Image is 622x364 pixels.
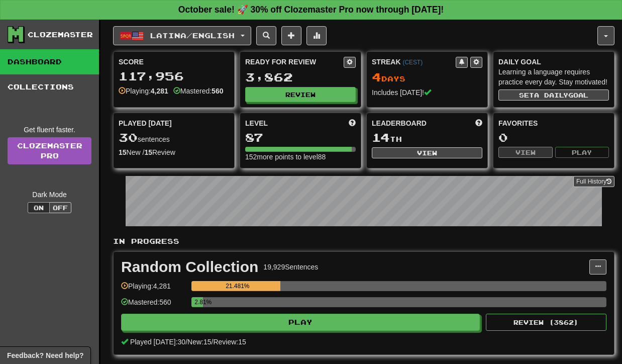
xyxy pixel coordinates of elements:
[372,71,482,84] div: Day s
[372,57,456,67] div: Streak
[245,57,344,67] div: Ready for Review
[119,57,229,67] div: Score
[119,70,229,82] div: 117,956
[256,26,276,45] button: Search sentences
[372,130,390,144] span: 14
[49,202,71,213] button: Off
[402,59,423,66] a: (CEST)
[245,87,356,102] button: Review
[213,338,246,346] span: Review: 15
[263,262,318,272] div: 19,929 Sentences
[372,131,482,144] div: th
[555,147,609,158] button: Play
[113,26,251,45] button: Latina/English
[498,131,609,144] div: 0
[245,152,356,162] div: 152 more points to level 88
[498,118,609,128] div: Favorites
[245,118,268,128] span: Level
[121,259,258,275] div: Random Collection
[113,236,614,246] p: In Progress
[119,118,172,128] span: Played [DATE]
[486,314,606,331] button: Review (3862)
[245,131,356,144] div: 87
[150,31,235,40] span: Latina / English
[281,26,301,45] button: Add sentence to collection
[130,338,185,346] span: Played [DATE]: 30
[498,67,609,87] div: Learning a language requires practice every day. Stay motivated!
[121,281,186,298] div: Playing: 4,281
[187,338,211,346] span: New: 15
[7,350,83,360] span: Open feedback widget
[372,87,482,98] div: Includes [DATE]!
[306,26,327,45] button: More stats
[185,338,187,346] span: /
[372,147,482,158] button: View
[8,137,91,164] a: ClozemasterPro
[534,92,568,99] span: a daily
[498,57,609,67] div: Daily Goal
[212,87,223,95] strong: 560
[194,297,203,307] div: 2.81%
[144,148,152,156] strong: 15
[573,176,614,187] button: Full History
[121,314,480,331] button: Play
[8,125,91,135] div: Get fluent faster.
[119,86,168,96] div: Playing:
[28,30,93,40] div: Clozemaster
[119,147,229,157] div: New / Review
[8,190,91,200] div: Dark Mode
[245,71,356,83] div: 3,862
[475,118,482,128] span: This week in points, UTC
[119,131,229,144] div: sentences
[212,338,214,346] span: /
[194,281,280,291] div: 21.481%
[119,148,127,156] strong: 15
[151,87,168,95] strong: 4,281
[498,147,553,158] button: View
[372,70,381,84] span: 4
[28,202,50,213] button: On
[498,89,609,101] button: Seta dailygoal
[119,130,138,144] span: 30
[178,5,444,15] strong: October sale! 🚀 30% off Clozemaster Pro now through [DATE]!
[372,118,427,128] span: Leaderboard
[349,118,356,128] span: Score more points to level up
[121,297,186,314] div: Mastered: 560
[173,86,224,96] div: Mastered:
